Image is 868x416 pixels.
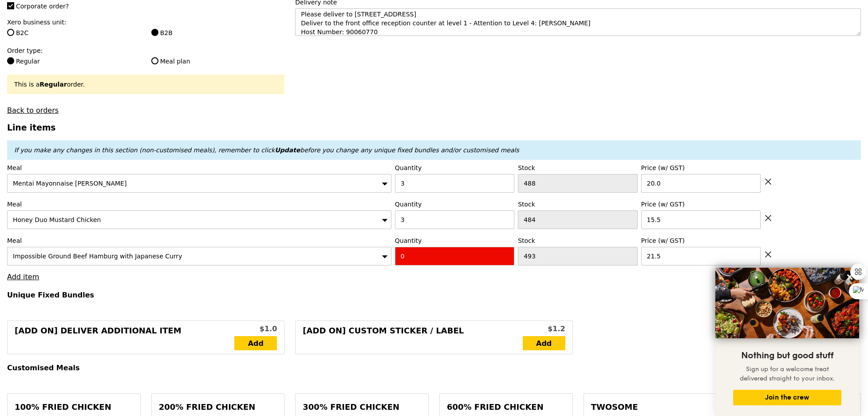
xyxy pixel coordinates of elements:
[234,324,277,334] div: $1.0
[7,2,14,9] input: Corporate order?
[518,163,637,172] label: Stock
[641,163,761,172] label: Price (w/ GST)
[523,324,565,334] div: $1.2
[395,200,514,209] label: Quantity
[7,273,39,281] a: Add item
[740,365,835,382] span: Sign up for a welcome treat delivered straight to your inbox.
[7,57,141,66] label: Regular
[843,270,857,284] button: Close
[395,163,514,172] label: Quantity
[641,200,761,209] label: Price (w/ GST)
[7,29,14,36] input: B2C
[7,364,861,372] h4: Customised Meals
[7,106,59,115] a: Back to orders
[16,3,69,10] span: Corporate order?
[7,46,284,55] label: Order type:
[7,291,861,299] h4: Unique Fixed Bundles
[13,180,126,187] span: Mentai Mayonnaise [PERSON_NAME]
[7,123,861,132] h3: Line items
[7,57,14,64] input: Regular
[7,163,391,172] label: Meal
[234,336,277,350] a: Add
[715,268,859,338] img: DSC07876-Edit02-Large.jpeg
[15,401,133,413] div: 100% Fried Chicken
[7,28,141,37] label: B2C
[13,253,182,260] span: Impossible Ground Beef Hamburg with Japanese Curry
[395,236,514,245] label: Quantity
[733,390,841,405] button: Join the crew
[303,401,421,413] div: 300% Fried Chicken
[151,57,285,66] label: Meal plan
[151,57,158,64] input: Meal plan
[15,325,234,350] div: [Add on] Deliver Additional Item
[518,200,637,209] label: Stock
[151,29,158,36] input: B2B
[7,18,284,27] label: Xero business unit:
[275,147,300,154] b: Update
[591,401,710,413] div: Twosome
[159,401,277,413] div: 200% Fried Chicken
[39,81,67,88] b: Regular
[641,236,761,245] label: Price (w/ GST)
[518,236,637,245] label: Stock
[523,336,565,350] a: Add
[14,80,277,89] div: This is a order.
[741,350,833,361] span: Nothing but good stuff
[7,236,391,245] label: Meal
[151,28,285,37] label: B2B
[13,216,101,223] span: Honey Duo Mustard Chicken
[14,147,519,154] em: If you make any changes in this section (non-customised meals), remember to click before you chan...
[303,325,522,350] div: [Add on] Custom Sticker / Label
[447,401,565,413] div: 600% Fried Chicken
[7,200,391,209] label: Meal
